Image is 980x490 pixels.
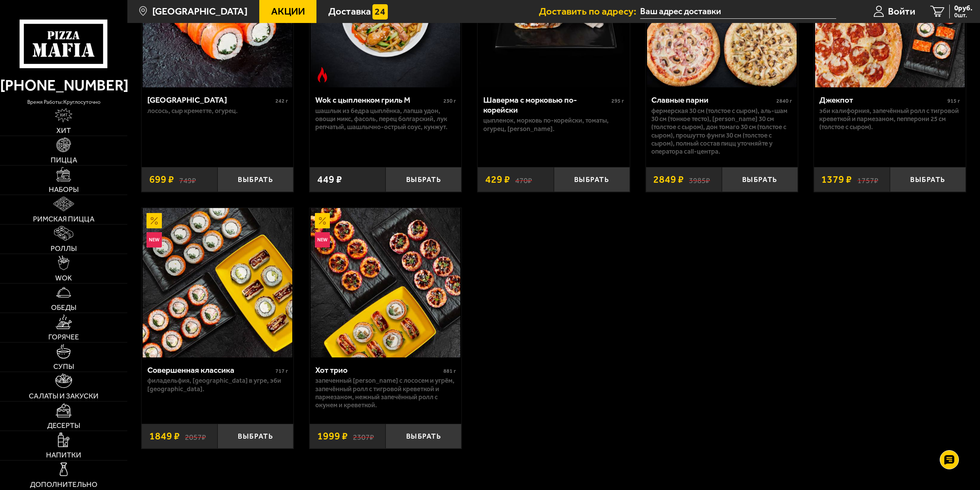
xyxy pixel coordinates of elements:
[857,174,878,185] s: 1757 ₽
[311,208,460,357] img: Хот трио
[310,208,461,357] a: АкционныйНовинкаХот трио
[651,95,774,105] div: Славные парни
[372,4,388,20] img: 15daf4d41897b9f0e9f617042186c801.svg
[385,167,461,192] button: Выбрать
[143,208,292,357] img: Совершенная классика
[152,7,247,16] span: [GEOGRAPHIC_DATA]
[49,186,79,193] span: Наборы
[776,98,792,104] span: 2840 г
[315,232,330,247] img: Новинка
[485,174,510,185] span: 429 ₽
[48,333,79,341] span: Горячее
[47,422,80,429] span: Десерты
[315,107,456,131] p: шашлык из бедра цыплёнка, лапша удон, овощи микс, фасоль, перец болгарский, лук репчатый, шашлычн...
[217,167,293,192] button: Выбрать
[315,365,441,375] div: Хот трио
[317,174,342,185] span: 449 ₽
[147,107,288,115] p: лосось, Сыр креметте, огурец.
[315,67,330,82] img: Острое блюдо
[147,95,273,105] div: [GEOGRAPHIC_DATA]
[443,98,456,104] span: 230 г
[147,213,162,228] img: Акционный
[954,5,972,12] span: 0 руб.
[51,304,76,311] span: Обеды
[149,431,180,441] span: 1849 ₽
[147,232,162,247] img: Новинка
[271,7,305,16] span: Акции
[142,208,293,357] a: АкционныйНовинкаСовершенная классика
[149,174,174,185] span: 699 ₽
[954,12,972,18] span: 0 шт.
[30,481,97,488] span: Дополнительно
[51,156,77,164] span: Пицца
[53,363,74,370] span: Супы
[275,368,288,374] span: 717 г
[819,95,945,105] div: Джекпот
[217,424,293,449] button: Выбрать
[821,174,852,185] span: 1379 ₽
[689,174,710,185] s: 3985 ₽
[640,5,836,19] span: Суздальский проспект, 9
[179,174,196,185] s: 749 ₽
[653,174,684,185] span: 2849 ₽
[385,424,461,449] button: Выбрать
[890,167,966,192] button: Выбрать
[947,98,960,104] span: 915 г
[275,98,288,104] span: 242 г
[483,116,624,133] p: цыпленок, морковь по-корейски, томаты, огурец, [PERSON_NAME].
[888,7,915,16] span: Войти
[515,174,532,185] s: 470 ₽
[651,107,792,156] p: Фермерская 30 см (толстое с сыром), Аль-Шам 30 см (тонкое тесто), [PERSON_NAME] 30 см (толстое с ...
[29,392,99,400] span: Салаты и закуски
[328,7,371,16] span: Доставка
[483,95,609,115] div: Шаверма с морковью по-корейски
[46,451,81,459] span: Напитки
[33,215,94,223] span: Римская пицца
[611,98,624,104] span: 295 г
[56,127,71,134] span: Хит
[722,167,798,192] button: Выбрать
[51,245,77,252] span: Роллы
[185,431,206,441] s: 2057 ₽
[315,377,456,409] p: Запеченный [PERSON_NAME] с лососем и угрём, Запечённый ролл с тигровой креветкой и пармезаном, Не...
[554,167,630,192] button: Выбрать
[55,274,72,282] span: WOK
[315,95,441,105] div: Wok с цыпленком гриль M
[353,431,374,441] s: 2307 ₽
[147,365,273,375] div: Совершенная классика
[443,368,456,374] span: 881 г
[315,213,330,228] img: Акционный
[317,431,348,441] span: 1999 ₽
[147,377,288,393] p: Филадельфия, [GEOGRAPHIC_DATA] в угре, Эби [GEOGRAPHIC_DATA].
[819,107,960,131] p: Эби Калифорния, Запечённый ролл с тигровой креветкой и пармезаном, Пепперони 25 см (толстое с сыр...
[539,7,640,16] span: Доставить по адресу:
[640,5,836,19] input: Ваш адрес доставки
